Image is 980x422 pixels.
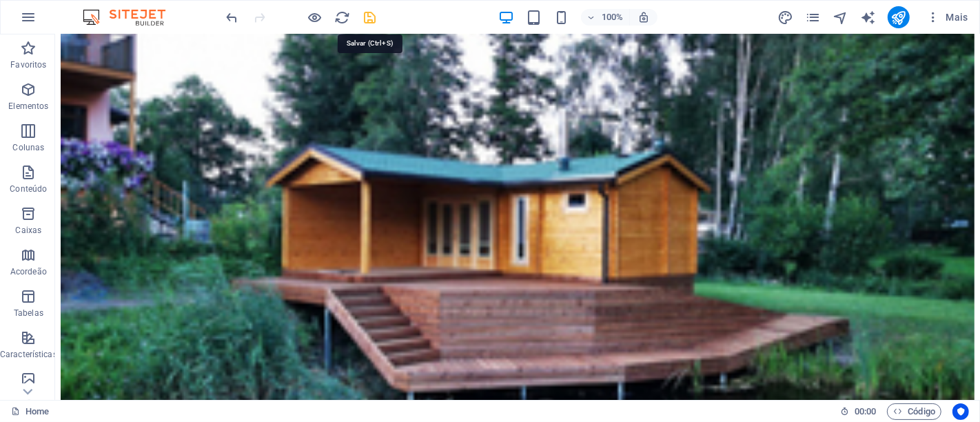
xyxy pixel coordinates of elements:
button: Código [887,403,941,420]
h6: Tempo de sessão [840,403,877,420]
button: navigator [833,9,849,26]
button: publish [888,6,910,28]
p: Caixas [16,225,42,236]
h6: 100% [602,9,624,26]
p: Elementos [8,101,48,112]
i: Navegador [833,10,848,26]
button: design [777,9,794,26]
button: pages [805,9,821,26]
p: Colunas [12,142,44,153]
span: Mais [926,10,968,24]
button: Usercentrics [952,403,969,420]
i: AI Writer [860,10,876,26]
a: Clique para cancelar a seleção. Clique duas vezes para abrir as Páginas [11,403,49,420]
i: Desfazer: Apagar elementos (Ctrl+Z) [225,10,241,26]
button: 100% [581,9,630,26]
button: Clique aqui para sair do modo de visualização e continuar editando [307,9,323,26]
img: Editor Logo [79,9,183,26]
p: Conteúdo [10,183,47,194]
span: : [864,406,866,416]
span: 00 00 [855,403,876,420]
i: Recarregar página [335,10,351,26]
p: Acordeão [10,266,47,277]
button: save [362,9,378,26]
button: reload [334,9,351,26]
i: Publicar [890,10,906,26]
button: undo [224,9,241,26]
i: Páginas (Ctrl+Alt+S) [805,10,821,26]
p: Favoritos [10,59,46,70]
span: Código [893,403,935,420]
i: Design (Ctrl+Alt+Y) [777,10,793,26]
p: Tabelas [14,308,43,319]
button: Mais [921,6,974,28]
button: text_generator [860,9,877,26]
